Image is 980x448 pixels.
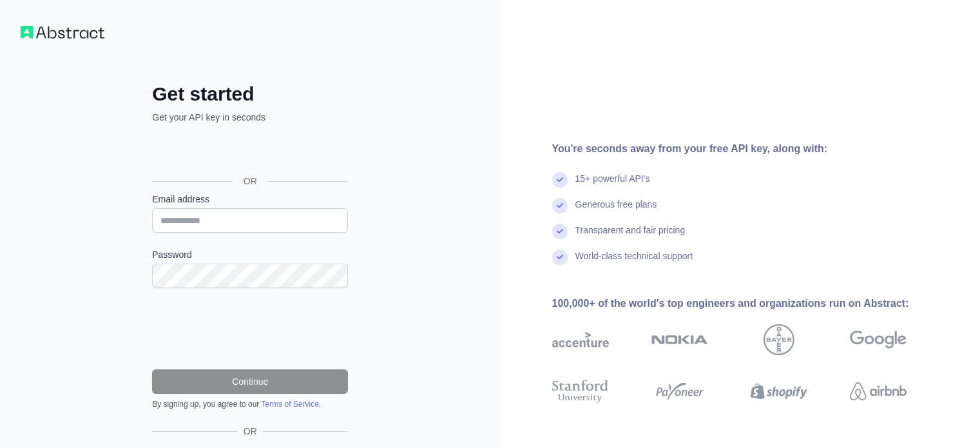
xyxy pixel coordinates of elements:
img: check mark [552,198,568,213]
img: payoneer [651,377,708,405]
div: World-class technical support [575,249,693,275]
p: Get your API key in seconds [152,111,348,124]
iframe: reCAPTCHA [152,304,348,354]
div: By signing up, you agree to our . [152,399,348,409]
img: accenture [552,324,609,355]
button: Continue [152,369,348,394]
label: Password [152,248,348,261]
img: check mark [552,172,568,188]
img: Workflow [21,26,104,39]
label: Email address [152,193,348,206]
span: OR [238,425,262,438]
img: check mark [552,249,568,265]
img: check mark [552,224,568,239]
div: You're seconds away from your free API key, along with: [552,141,948,157]
a: Terms of Service [261,400,318,409]
img: airbnb [850,377,907,405]
div: 100,000+ of the world's top engineers and organizations run on Abstract: [552,296,948,311]
img: nokia [651,324,708,355]
div: Transparent and fair pricing [575,224,686,249]
span: OR [233,175,267,188]
img: stanford university [552,377,609,405]
div: Generous free plans [575,198,657,224]
img: bayer [764,324,794,355]
div: 15+ powerful API's [575,172,650,198]
h2: Get started [152,83,348,106]
img: google [850,324,907,355]
iframe: Sign in with Google Button [146,138,352,166]
img: shopify [751,377,807,405]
